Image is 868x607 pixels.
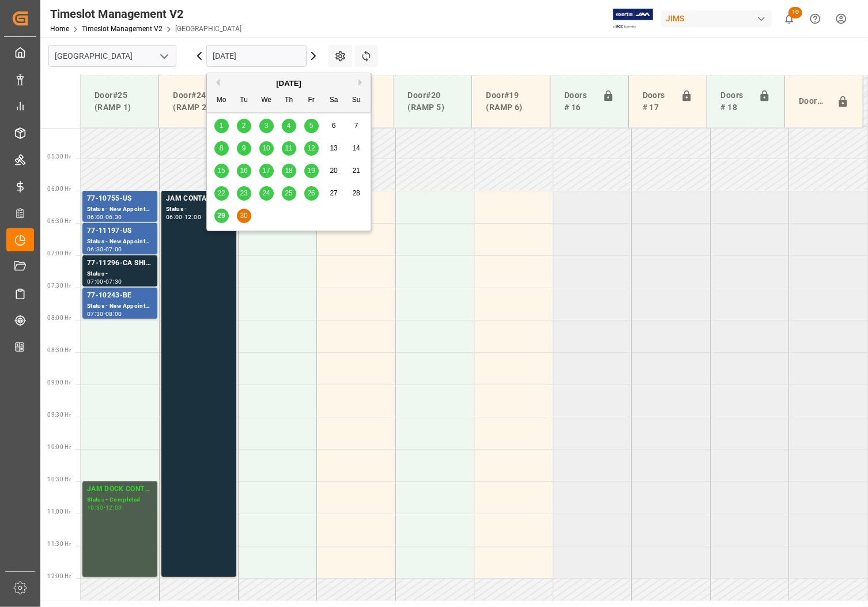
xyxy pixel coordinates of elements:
[47,412,71,418] span: 09:30 Hr
[87,193,153,205] div: 77-10755-US
[716,85,754,118] div: Doors # 18
[105,214,122,220] div: 06:30
[282,186,296,201] div: Choose Thursday, September 25th, 2025
[220,122,224,130] span: 1
[776,6,802,32] button: show 10 new notifications
[166,205,232,214] div: Status -
[282,119,296,133] div: Choose Thursday, September 4th, 2025
[217,189,225,197] span: 22
[613,9,653,29] img: Exertis%20JAM%20-%20Email%20Logo.jpg_1722504956.jpg
[87,301,153,311] div: Status - New Appointment
[47,476,71,482] span: 10:30 Hr
[307,189,315,197] span: 26
[352,167,360,175] span: 21
[220,144,224,152] span: 8
[48,45,176,67] input: Type to search/select
[105,505,122,510] div: 12:00
[307,167,315,175] span: 19
[47,186,71,192] span: 06:00 Hr
[217,167,225,175] span: 15
[265,122,269,130] span: 3
[47,282,71,289] span: 07:30 Hr
[87,311,104,316] div: 07:30
[240,167,247,175] span: 16
[237,93,251,108] div: Tu
[237,186,251,201] div: Choose Tuesday, September 23rd, 2025
[104,311,105,316] div: -
[259,141,274,156] div: Choose Wednesday, September 10th, 2025
[155,47,172,65] button: open menu
[304,93,319,108] div: Fr
[104,279,105,284] div: -
[183,214,184,220] div: -
[87,484,153,495] div: JAM DOCK CONTROL/MONTH END
[50,5,241,22] div: Timeslot Management V2
[304,186,319,201] div: Choose Friday, September 26th, 2025
[352,189,360,197] span: 28
[240,212,247,220] span: 30
[168,85,228,118] div: Door#24 (RAMP 2)
[47,573,71,579] span: 12:00 Hr
[285,189,292,197] span: 25
[104,247,105,252] div: -
[87,290,153,301] div: 77-10243-BE
[259,93,274,108] div: We
[349,141,364,156] div: Choose Sunday, September 14th, 2025
[242,144,246,152] span: 9
[327,119,341,133] div: Choose Saturday, September 6th, 2025
[210,115,368,227] div: month 2025-09
[285,167,292,175] span: 18
[184,214,201,220] div: 12:00
[327,93,341,108] div: Sa
[166,214,183,220] div: 06:00
[262,144,270,152] span: 10
[802,6,828,32] button: Help Center
[349,164,364,178] div: Choose Sunday, September 21st, 2025
[90,85,149,118] div: Door#25 (RAMP 1)
[638,85,676,118] div: Doors # 17
[47,379,71,386] span: 09:00 Hr
[330,189,337,197] span: 27
[87,225,153,237] div: 77-11197-US
[104,214,105,220] div: -
[262,167,270,175] span: 17
[354,122,358,130] span: 7
[358,79,365,86] button: Next Month
[287,122,291,130] span: 4
[47,347,71,353] span: 08:30 Hr
[214,119,229,133] div: Choose Monday, September 1st, 2025
[661,10,772,27] div: JIMS
[403,85,463,118] div: Door#20 (RAMP 5)
[87,269,153,279] div: Status -
[304,164,319,178] div: Choose Friday, September 19th, 2025
[349,186,364,201] div: Choose Sunday, September 28th, 2025
[259,164,274,178] div: Choose Wednesday, September 17th, 2025
[327,186,341,201] div: Choose Saturday, September 27th, 2025
[285,144,292,152] span: 11
[237,209,251,223] div: Choose Tuesday, September 30th, 2025
[282,141,296,156] div: Choose Thursday, September 11th, 2025
[330,167,337,175] span: 20
[259,119,274,133] div: Choose Wednesday, September 3rd, 2025
[282,164,296,178] div: Choose Thursday, September 18th, 2025
[352,144,360,152] span: 14
[327,164,341,178] div: Choose Saturday, September 20th, 2025
[47,315,71,321] span: 08:00 Hr
[87,247,104,252] div: 06:30
[87,258,153,269] div: 77-11296-CA SHIP#/M
[327,141,341,156] div: Choose Saturday, September 13th, 2025
[282,93,296,108] div: Th
[262,189,270,197] span: 24
[206,45,307,67] input: DD-MM-YYYY
[560,85,598,118] div: Doors # 16
[87,237,153,247] div: Status - New Appointment
[304,141,319,156] div: Choose Friday, September 12th, 2025
[214,141,229,156] div: Choose Monday, September 8th, 2025
[214,164,229,178] div: Choose Monday, September 15th, 2025
[214,93,229,108] div: Mo
[105,247,122,252] div: 07:00
[47,444,71,450] span: 10:00 Hr
[214,186,229,201] div: Choose Monday, September 22nd, 2025
[47,508,71,515] span: 11:00 Hr
[349,119,364,133] div: Choose Sunday, September 7th, 2025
